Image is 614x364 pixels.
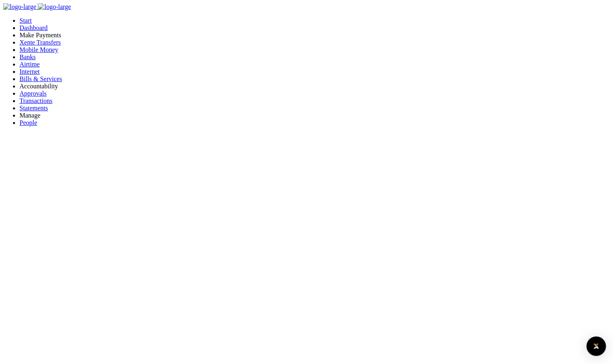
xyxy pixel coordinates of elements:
li: M [19,112,611,119]
a: Bills & Services [19,75,62,82]
a: Statements [19,105,48,111]
a: Start [19,17,32,24]
a: logo-small logo-large logo-large [3,3,71,10]
span: anage [25,112,40,119]
a: Transactions [19,97,52,104]
a: Mobile Money [19,46,58,53]
li: Ac [19,83,611,90]
a: People [19,119,37,126]
span: ake Payments [25,32,61,39]
a: Banks [19,54,36,60]
img: logo-large [3,3,36,11]
a: Internet [19,68,40,75]
a: Approvals [19,90,47,97]
a: Xente Transfers [19,39,61,46]
div: Open Intercom Messenger [586,336,606,356]
a: Dashboard [19,24,47,31]
a: Airtime [19,61,40,68]
img: logo-large [38,3,71,11]
span: countability [27,83,58,90]
li: M [19,32,611,39]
